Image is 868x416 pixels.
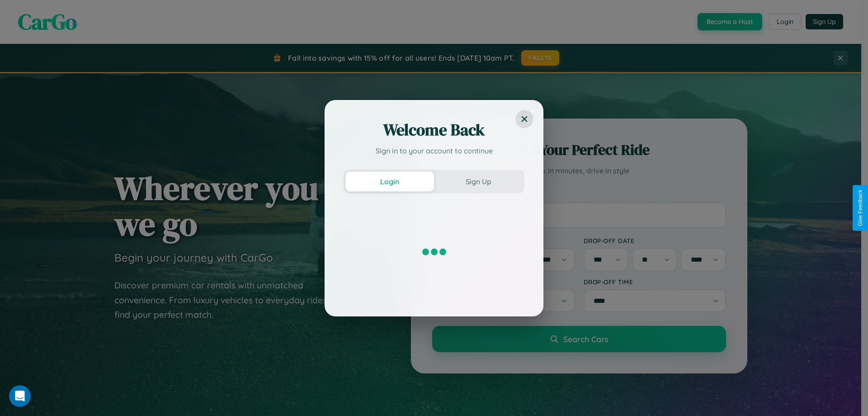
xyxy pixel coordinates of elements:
p: Sign in to your account to continue [344,145,524,156]
div: Give Feedback [857,190,863,226]
h2: Welcome Back [344,119,524,141]
iframe: Intercom live chat [9,385,31,407]
button: Sign Up [434,172,523,191]
button: Login [345,172,434,191]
